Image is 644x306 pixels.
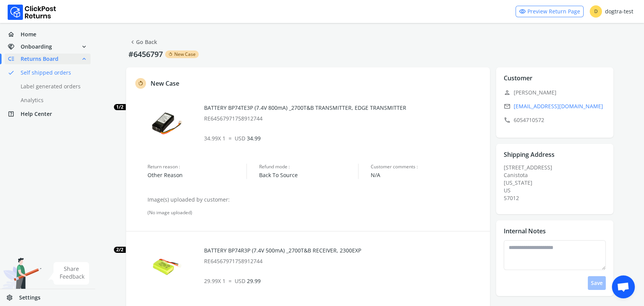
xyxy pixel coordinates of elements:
p: Shipping Address [504,150,555,159]
div: dogtra-test [590,5,633,18]
button: Save [588,276,606,290]
p: [PERSON_NAME] [504,87,610,98]
p: RE64567971758912744 [204,115,482,122]
span: 1/2 [114,104,126,110]
span: USD [235,135,245,142]
span: visibility [519,6,526,17]
span: D [590,5,602,18]
a: doneSelf shipped orders [5,67,100,78]
span: expand_less [81,54,88,64]
span: low_priority [8,54,21,64]
p: #6456797 [126,49,165,60]
span: chevron_left [129,37,136,47]
p: RE64567971758912744 [204,257,482,265]
a: Go Back [129,37,157,47]
div: Canistota [504,171,610,179]
span: rotate_left [138,79,144,88]
span: = [229,277,232,285]
div: (No image uploaded) [148,210,482,216]
span: Back To Source [259,171,358,179]
span: USD [235,277,245,285]
span: Return reason : [148,164,247,170]
span: = [229,135,232,142]
span: Refund mode : [259,164,358,170]
span: Home [21,31,36,38]
span: expand_more [81,41,88,52]
div: BATTERY BP74TE3P (7.4V 800mA) _2700T&B TRANSMITTER, EDGE TRANSMITTER [204,104,482,122]
a: Label generated orders [5,81,100,92]
img: row_image [148,104,186,142]
div: [STREET_ADDRESS] [504,164,610,202]
p: 6054710572 [504,115,610,125]
span: Returns Board [21,55,58,63]
span: rotate_left [168,51,173,57]
div: Open chat [612,275,635,298]
p: Customer [504,73,532,83]
p: 34.99 X 1 [204,135,482,142]
span: Customer comments : [371,164,482,170]
img: row_image [148,247,186,285]
span: Onboarding [21,43,52,50]
span: done [8,67,15,78]
a: homeHome [5,29,91,40]
p: Image(s) uploaded by customer: [148,196,482,203]
div: US [504,187,610,194]
span: Other Reason [148,171,247,179]
span: New Case [174,51,196,57]
span: settings [6,292,19,303]
div: [US_STATE] [504,179,610,187]
span: N/A [371,171,482,179]
a: visibilityPreview Return Page [516,6,584,17]
p: 29.99 X 1 [204,277,482,285]
button: chevron_leftGo Back [126,35,160,49]
span: email [504,101,511,112]
div: BATTERY BP74R3P (7.4V 500mA) _2700T&B RECEIVER, 2300EXP [204,247,482,265]
a: Analytics [5,95,100,106]
span: call [504,115,511,125]
img: Logo [8,5,56,20]
p: Internal Notes [504,226,546,236]
span: Settings [19,294,41,301]
span: Help Center [21,110,52,118]
span: home [8,29,21,40]
span: handshake [8,41,21,52]
span: 34.99 [235,135,261,142]
span: person [504,87,511,98]
a: help_centerHelp Center [5,109,91,119]
a: email[EMAIL_ADDRESS][DOMAIN_NAME] [504,101,610,112]
img: share feedback [48,262,89,285]
p: New Case [151,79,179,88]
span: 2/2 [114,247,126,253]
span: 29.99 [235,277,261,285]
div: 57012 [504,194,610,202]
span: help_center [8,109,21,119]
